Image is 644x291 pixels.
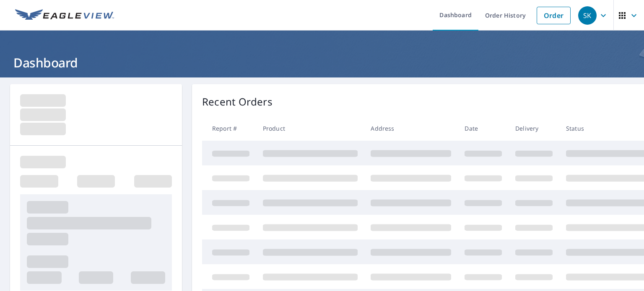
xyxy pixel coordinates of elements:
[15,9,114,22] img: EV Logo
[202,116,256,141] th: Report #
[537,7,571,24] a: Order
[202,94,273,109] p: Recent Orders
[10,54,634,71] h1: Dashboard
[256,116,364,141] th: Product
[458,116,509,141] th: Date
[509,116,559,141] th: Delivery
[364,116,458,141] th: Address
[578,6,597,25] div: SK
